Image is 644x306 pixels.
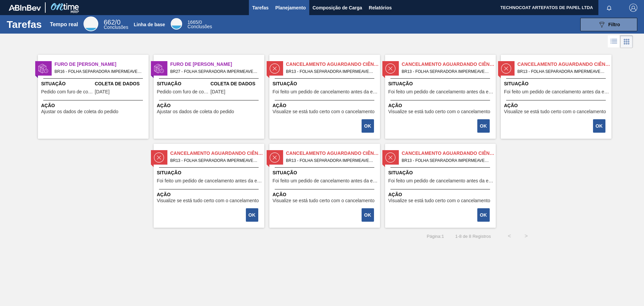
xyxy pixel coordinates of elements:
[504,81,529,86] font: Situação
[440,234,442,239] font: :
[134,22,165,27] font: Linha de base
[41,81,66,86] font: Situação
[55,68,143,75] span: BR16 - FOLHA SEPARADORA IMPERMEAVEL Pedido - 1971943
[170,61,264,68] span: Furo de Coleta
[388,170,413,175] font: Situação
[388,103,402,108] font: Ação
[364,212,371,218] font: OK
[117,18,120,26] font: 0
[84,16,98,31] div: Tempo real
[594,119,606,133] div: Completar tarefa: 29856283
[170,69,288,74] font: BR27 - FOLHA SEPARADORA IMPERMEAVEL Pedido - 1968980
[402,158,520,163] font: BR13 - FOLHA SEPARADORA IMPERMEAVEL Pedido - 2006441
[388,178,557,183] font: Foi feito um pedido de cancelamento antes da etapa de aguardando faturamento
[478,208,490,222] div: Completar tarefa: 29863982
[104,18,115,26] span: 662
[187,19,198,25] span: 1665
[286,61,382,67] font: Cancelamento aguardando ciência
[286,61,380,68] span: Cancelamento aguardando ciência
[273,81,297,86] font: Situação
[504,103,518,108] font: Ação
[55,61,149,68] span: Furo de Coleta
[362,208,374,222] button: OK
[286,150,380,157] span: Cancelamento aguardando ciência
[273,109,375,114] font: Visualize se está tudo certo com o cancelamento
[504,80,610,87] span: Situação
[608,35,620,48] div: Visão em Lista
[7,19,42,30] font: Tarefas
[273,198,375,203] font: Visualize se está tudo certo com o cancelamento
[501,228,518,245] button: <
[388,89,494,94] span: Foi feito um pedido de cancelamento antes da etapa de aguardando faturamento
[41,89,96,94] font: Pedido com furo de coleta
[41,103,55,108] font: Ação
[593,119,605,133] button: OK
[157,89,209,94] span: Pedido com furo de coleta
[50,21,78,27] font: Tempo real
[402,61,498,67] font: Cancelamento aguardando ciência
[580,18,637,31] button: Filtro
[469,234,471,239] font: 8
[608,22,620,27] font: Filtro
[455,234,458,239] font: 1
[95,81,140,86] font: Coleta de Dados
[273,170,297,175] font: Situação
[402,150,496,157] span: Cancelamento aguardando ciência
[9,5,41,11] img: TNhmsLtSVTkK8tSr43FrP2fwEKptu5GPRR3wAAAABJRU5ErkJggg==
[369,5,392,10] font: Relatórios
[459,234,462,239] font: 8
[286,157,375,164] span: BR13 - FOLHA SEPARADORA IMPERMEAVEL Pedido - 2006440
[388,80,494,87] span: Situação
[41,80,93,87] span: Situação
[362,208,375,222] div: Completar tarefa: 29860182
[388,192,402,197] font: Ação
[402,61,496,68] span: Cancelamento aguardando ciência
[504,109,606,114] font: Visualize se está tudo certo com o cancelamento
[95,89,110,94] font: [DATE]
[388,81,413,86] font: Situação
[518,69,636,74] font: BR13 - FOLHA SEPARADORA IMPERMEAVEL Pedido - 2006441
[170,61,232,67] font: Furo de [PERSON_NAME]
[273,103,286,108] font: Ação
[388,89,557,94] font: Foi feito um pedido de cancelamento antes da etapa de aguardando faturamento
[157,109,234,114] font: Ajustar os dados de coleta do pedido
[273,89,378,94] span: Foi feito um pedido de cancelamento antes da etapa de aguardando faturamento
[249,212,256,218] font: OK
[402,150,498,156] font: Cancelamento aguardando ciência
[157,178,326,183] font: Foi feito um pedido de cancelamento antes da etapa de aguardando faturamento
[364,123,371,129] font: OK
[55,69,173,74] font: BR16 - FOLHA SEPARADORA IMPERMEAVEL Pedido - 1971943
[286,69,404,74] font: BR13 - FOLHA SEPARADORA IMPERMEAVEL Pedido - 2006439
[187,20,212,29] div: Linha de base
[518,61,611,68] span: Cancelamento aguardando ciência
[157,81,181,86] font: Situação
[104,25,128,30] font: Conclusões
[252,5,269,10] font: Tarefas
[286,68,375,75] span: BR13 - FOLHA SEPARADORA IMPERMEAVEL Pedido - 2006439
[270,152,280,163] img: status
[273,192,286,197] font: Ação
[504,89,610,94] span: Foi feito um pedido de cancelamento antes da etapa de aguardando faturamento
[157,170,181,175] font: Situação
[211,89,225,94] span: 16/06/2025
[458,234,459,239] font: -
[157,198,259,203] font: Visualize se está tudo certo com o cancelamento
[441,234,444,239] font: 1
[157,103,171,108] font: Ação
[211,89,225,94] font: [DATE]
[211,81,256,86] font: Coleta de Dados
[246,208,258,222] button: OK
[270,63,280,74] img: status
[478,119,490,133] div: Completar tarefa: 29856282
[620,35,633,48] div: Visão em Cards
[286,150,382,156] font: Cancelamento aguardando ciência
[154,152,164,163] img: status
[518,68,606,75] span: BR13 - FOLHA SEPARADORA IMPERMEAVEL Pedido - 2006441
[38,63,48,74] img: status
[596,123,603,129] font: OK
[477,208,490,222] button: OK
[629,4,637,12] img: Sair
[157,89,212,94] font: Pedido com furo de coleta
[402,68,490,75] span: BR13 - FOLHA SEPARADORA IMPERMEAVEL Pedido - 2006440
[275,5,306,10] font: Planejamento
